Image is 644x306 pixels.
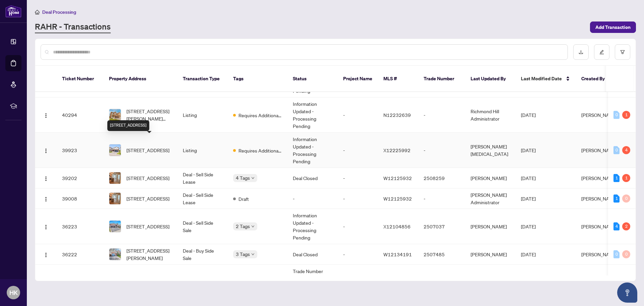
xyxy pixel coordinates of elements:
[126,247,172,262] span: [STREET_ADDRESS][PERSON_NAME]
[126,223,169,230] span: [STREET_ADDRESS]
[57,168,104,188] td: 39202
[613,174,620,182] div: 1
[177,66,228,92] th: Transaction Type
[418,209,465,244] td: 2507037
[622,111,630,119] div: 1
[418,66,465,92] th: Trade Number
[57,265,104,300] td: 35632
[238,195,249,203] span: Draft
[613,222,620,230] div: 4
[338,168,378,188] td: -
[5,5,21,17] img: logo
[177,209,228,244] td: Deal - Sell Side Sale
[287,265,338,300] td: Trade Number Generated - Pending Information
[581,147,618,153] span: [PERSON_NAME]
[126,107,172,122] span: [STREET_ADDRESS][PERSON_NAME][PERSON_NAME]
[622,146,630,154] div: 4
[581,223,618,229] span: [PERSON_NAME]
[383,147,411,153] span: X12225992
[236,250,250,258] span: 3 Tags
[581,251,618,257] span: [PERSON_NAME]
[521,147,536,153] span: [DATE]
[109,144,121,156] img: thumbnail-img
[41,249,51,260] button: Logo
[43,224,49,230] img: Logo
[104,66,177,92] th: Property Address
[126,174,169,182] span: [STREET_ADDRESS]
[418,188,465,209] td: -
[383,195,412,202] span: W12125932
[418,133,465,168] td: -
[378,66,418,92] th: MLS #
[57,66,104,92] th: Ticket Number
[615,44,630,60] button: filter
[338,188,378,209] td: -
[418,97,465,133] td: -
[613,194,620,203] div: 1
[521,251,536,257] span: [DATE]
[35,10,40,14] span: home
[177,244,228,265] td: Deal - Buy Side Sale
[177,133,228,168] td: Listing
[383,112,411,118] span: N12232639
[581,112,618,118] span: [PERSON_NAME]
[177,168,228,188] td: Deal - Sell Side Lease
[620,50,625,54] span: filter
[576,66,616,92] th: Created By
[57,188,104,209] td: 39008
[465,133,516,168] td: [PERSON_NAME][MEDICAL_DATA]
[43,252,49,258] img: Logo
[109,172,121,184] img: thumbnail-img
[622,222,630,230] div: 2
[57,133,104,168] td: 39923
[57,97,104,133] td: 40294
[107,120,149,131] div: [STREET_ADDRESS]
[177,97,228,133] td: Listing
[622,194,630,203] div: 0
[338,265,378,300] td: -
[238,147,282,154] span: Requires Additional Docs
[251,225,255,228] span: down
[521,195,536,202] span: [DATE]
[287,188,338,209] td: -
[418,265,465,300] td: 2506654
[338,133,378,168] td: -
[590,21,636,33] button: Add Transaction
[126,146,169,154] span: [STREET_ADDRESS]
[573,44,589,60] button: download
[418,244,465,265] td: 2507485
[251,253,255,256] span: down
[287,97,338,133] td: Information Updated - Processing Pending
[338,244,378,265] td: -
[581,175,618,181] span: [PERSON_NAME]
[465,188,516,209] td: [PERSON_NAME] Administrator
[177,265,228,300] td: Deal - Sell Side Sale
[418,168,465,188] td: 2508259
[338,209,378,244] td: -
[43,196,49,202] img: Logo
[41,110,51,120] button: Logo
[41,145,51,156] button: Logo
[581,195,618,202] span: [PERSON_NAME]
[516,66,576,92] th: Last Modified Date
[465,168,516,188] td: [PERSON_NAME]
[594,44,609,60] button: edit
[287,209,338,244] td: Information Updated - Processing Pending
[287,66,338,92] th: Status
[383,175,412,181] span: W12125932
[622,174,630,182] div: 1
[613,250,620,258] div: 0
[383,223,411,229] span: X12104856
[109,109,121,121] img: thumbnail-img
[338,97,378,133] td: -
[622,250,630,258] div: 0
[177,188,228,209] td: Deal - Sell Side Lease
[465,265,516,300] td: [PERSON_NAME]
[613,111,620,119] div: 0
[383,251,412,257] span: W12134191
[228,66,287,92] th: Tags
[287,133,338,168] td: Information Updated - Processing Pending
[579,50,583,54] span: download
[42,9,76,15] span: Deal Processing
[521,112,536,118] span: [DATE]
